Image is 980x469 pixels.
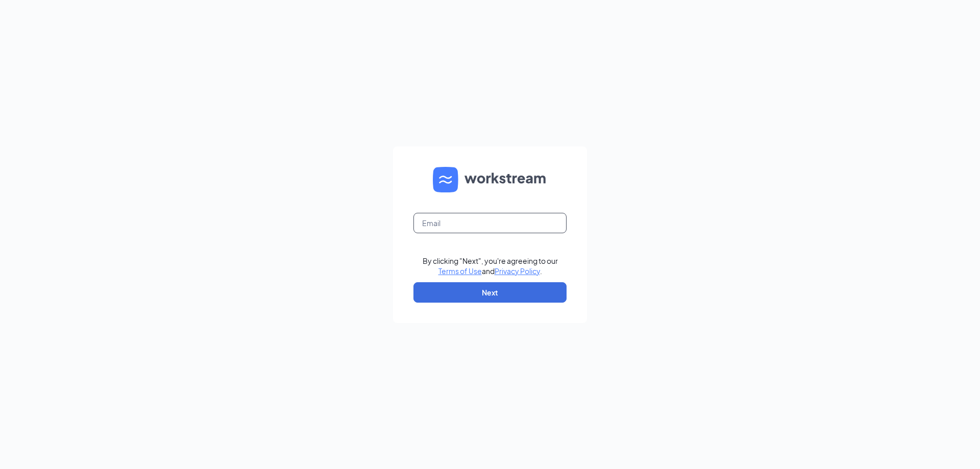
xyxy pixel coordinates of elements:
input: Email [413,213,567,233]
button: Next [413,282,567,303]
img: WS logo and Workstream text [433,167,547,192]
div: By clicking "Next", you're agreeing to our and . [423,256,558,276]
a: Terms of Use [438,266,482,276]
a: Privacy Policy [495,266,540,276]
